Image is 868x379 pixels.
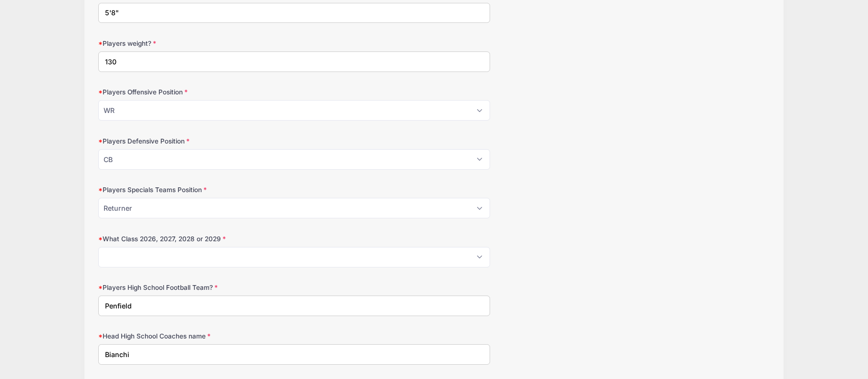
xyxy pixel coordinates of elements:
label: What Class 2026, 2027, 2028 or 2029 [98,234,322,244]
label: Players weight? [98,39,322,48]
label: Players Offensive Position [98,87,322,97]
label: Players High School Football Team? [98,283,322,292]
label: Head High School Coaches name [98,331,322,341]
label: Players Defensive Position [98,136,322,146]
label: Players Specials Teams Position [98,185,322,195]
